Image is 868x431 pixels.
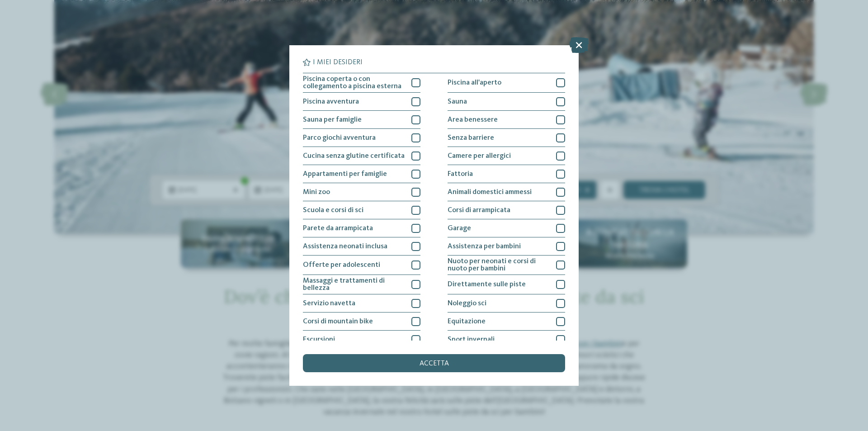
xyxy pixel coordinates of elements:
span: Equitazione [448,318,486,325]
span: Corsi di mountain bike [303,318,373,325]
span: Corsi di arrampicata [448,207,510,214]
span: accetta [420,360,449,367]
span: Sauna [448,98,467,105]
span: Escursioni [303,336,335,343]
span: Cucina senza glutine certificata [303,152,405,160]
span: Offerte per adolescenti [303,261,380,269]
span: Massaggi e trattamenti di bellezza [303,277,405,292]
span: Piscina avventura [303,98,359,105]
span: Camere per allergici [448,152,511,160]
span: Direttamente sulle piste [448,281,526,288]
span: Sauna per famiglie [303,116,362,123]
span: Scuola e corsi di sci [303,207,363,214]
span: Piscina coperta o con collegamento a piscina esterna [303,76,405,90]
span: Garage [448,225,471,232]
span: Noleggio sci [448,300,486,307]
span: Senza barriere [448,134,494,142]
span: I miei desideri [313,59,363,66]
span: Animali domestici ammessi [448,189,532,196]
span: Servizio navetta [303,300,355,307]
span: Piscina all'aperto [448,79,501,86]
span: Parco giochi avventura [303,134,376,142]
span: Mini zoo [303,189,330,196]
span: Parete da arrampicata [303,225,373,232]
span: Sport invernali [448,336,495,343]
span: Assistenza per bambini [448,243,521,250]
span: Appartamenti per famiglie [303,171,387,178]
span: Fattoria [448,171,473,178]
span: Area benessere [448,116,498,123]
span: Assistenza neonati inclusa [303,243,387,250]
span: Nuoto per neonati e corsi di nuoto per bambini [448,258,549,272]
